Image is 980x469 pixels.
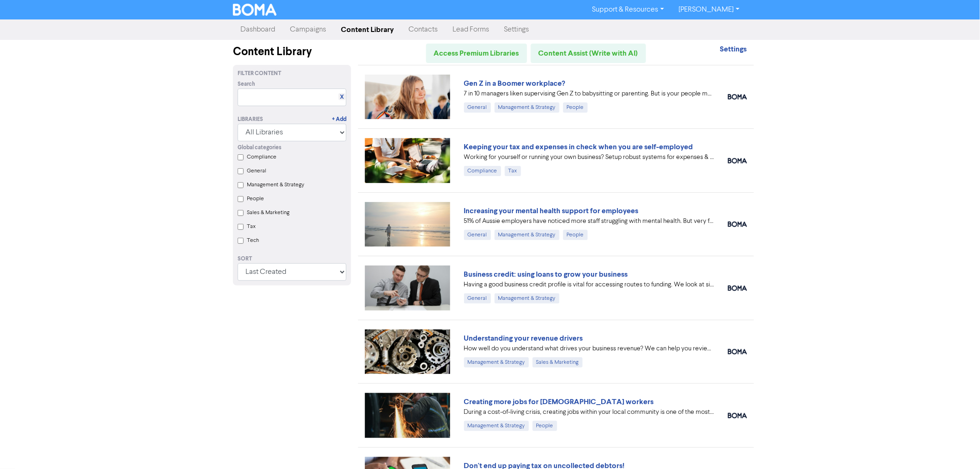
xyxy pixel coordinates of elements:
iframe: Chat Widget [934,425,980,469]
div: General [464,102,491,113]
a: Business credit: using loans to grow your business [464,270,628,279]
div: People [533,421,557,431]
label: Sales & Marketing [247,209,289,217]
img: boma_accounting [728,158,747,164]
div: Management & Strategy [495,102,559,113]
label: General [247,167,266,175]
a: Understanding your revenue drivers [464,334,583,343]
div: Having a good business credit profile is vital for accessing routes to funding. We look at six di... [464,280,714,290]
a: Access Premium Libraries [426,44,527,63]
label: Management & Strategy [247,181,304,189]
div: Working for yourself or running your own business? Setup robust systems for expenses & tax requir... [464,152,714,162]
div: 7 in 10 managers liken supervising Gen Z to babysitting or parenting. But is your people manageme... [464,89,714,99]
a: + Add [332,115,346,124]
img: boma [728,285,747,291]
a: Gen Z in a Boomer workplace? [464,79,565,88]
div: Management & Strategy [495,293,559,304]
a: Campaigns [283,20,333,39]
div: Global categories [238,144,346,152]
label: Tax [247,222,256,231]
a: X [340,94,344,101]
a: Contacts [401,20,445,39]
a: Settings [496,20,536,39]
img: BOMA Logo [233,4,276,16]
label: People [247,195,264,203]
div: During a cost-of-living crisis, creating jobs within your local community is one of the most impo... [464,407,714,417]
img: boma [728,222,747,227]
a: Dashboard [233,20,283,39]
img: boma_accounting [728,349,747,355]
a: [PERSON_NAME] [672,2,747,17]
div: How well do you understand what drives your business revenue? We can help you review your numbers... [464,344,714,354]
a: Increasing your mental health support for employees [464,206,639,215]
div: Content Library [233,44,351,60]
div: Management & Strategy [464,357,529,368]
label: Tech [247,236,259,245]
label: Compliance [247,153,276,161]
a: Keeping your tax and expenses in check when you are self-employed [464,142,693,152]
a: Creating more jobs for [DEMOGRAPHIC_DATA] workers [464,397,654,406]
div: Filter Content [238,70,346,78]
a: Lead Forms [445,20,496,39]
img: boma [728,94,747,100]
a: Content Assist (Write with AI) [531,44,646,63]
span: Search [238,80,255,89]
a: Settings [720,46,747,53]
div: People [563,102,588,113]
div: People [563,230,588,240]
div: Libraries [238,115,263,124]
div: 51% of Aussie employers have noticed more staff struggling with mental health. But very few have ... [464,216,714,226]
div: General [464,230,491,240]
div: Sort [238,255,346,263]
a: Content Library [333,20,401,39]
div: Compliance [464,166,501,176]
a: Support & Resources [585,2,672,17]
div: Management & Strategy [464,421,529,431]
div: General [464,293,491,304]
div: Tax [505,166,521,176]
div: Management & Strategy [495,230,559,240]
img: boma [728,413,747,418]
strong: Settings [720,44,747,54]
div: Sales & Marketing [533,357,583,368]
